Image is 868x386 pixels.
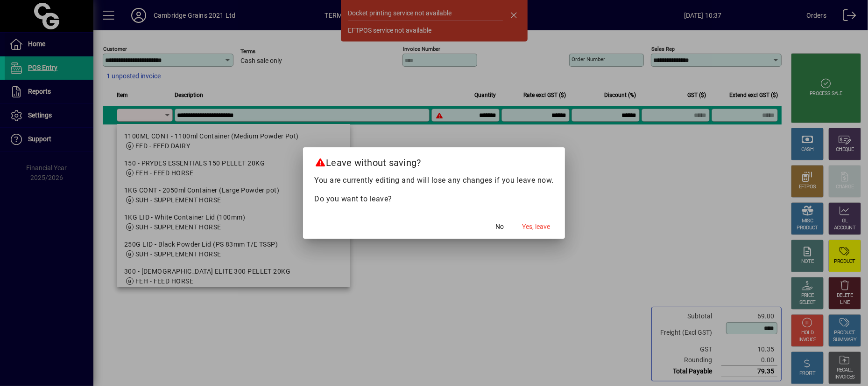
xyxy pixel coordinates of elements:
button: Yes, leave [518,218,554,235]
button: No [485,218,515,235]
span: Yes, leave [522,222,550,232]
span: No [495,222,504,232]
p: Do you want to leave? [314,193,554,205]
h2: Leave without saving? [303,147,565,174]
p: You are currently editing and will lose any changes if you leave now. [314,175,554,186]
